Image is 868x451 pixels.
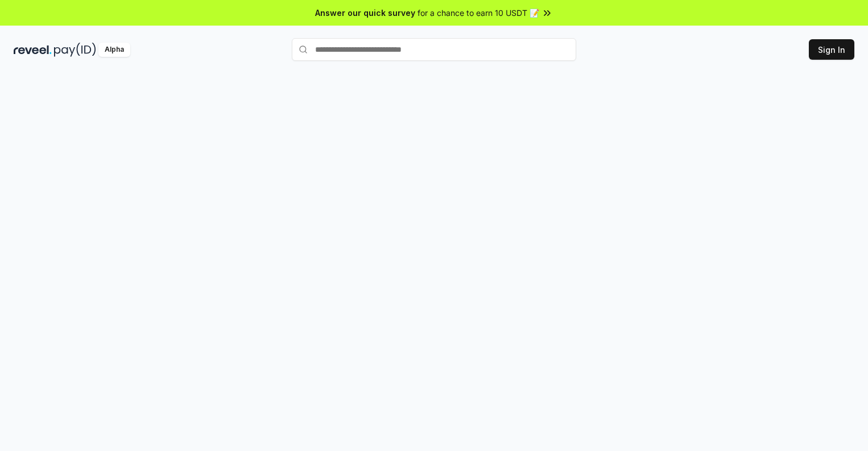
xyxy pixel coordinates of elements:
[809,39,854,60] button: Sign In
[315,7,415,19] span: Answer our quick survey
[98,43,130,57] div: Alpha
[418,7,539,19] span: for a chance to earn 10 USDT 📝
[14,43,52,57] img: reveel_dark
[54,43,96,57] img: pay_id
